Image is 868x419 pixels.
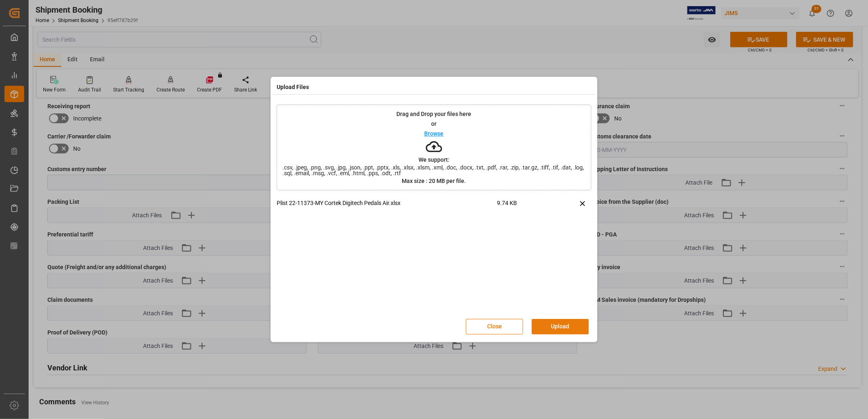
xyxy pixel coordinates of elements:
span: 9.74 KB [497,199,553,213]
p: Max size : 20 MB per file. [402,178,466,184]
p: Drag and Drop your files here [397,111,472,117]
p: Plist 22-11373-MY Cortek Digitech Pedals Air.xlsx [277,199,497,207]
h4: Upload Files [277,83,309,91]
p: or [432,121,437,127]
div: Drag and Drop your files hereorBrowseWe support:.csv, .jpeg, .png, .svg, .jpg, .json, .ppt, .pptx... [277,105,591,190]
button: Upload [532,319,589,334]
button: Close [466,319,523,334]
p: We support: [418,157,450,163]
span: .csv, .jpeg, .png, .svg, .jpg, .json, .ppt, .pptx, .xls, .xlsx, .xlsm, .xml, .doc, .docx, .txt, .... [277,165,591,176]
p: Browse [425,131,444,136]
